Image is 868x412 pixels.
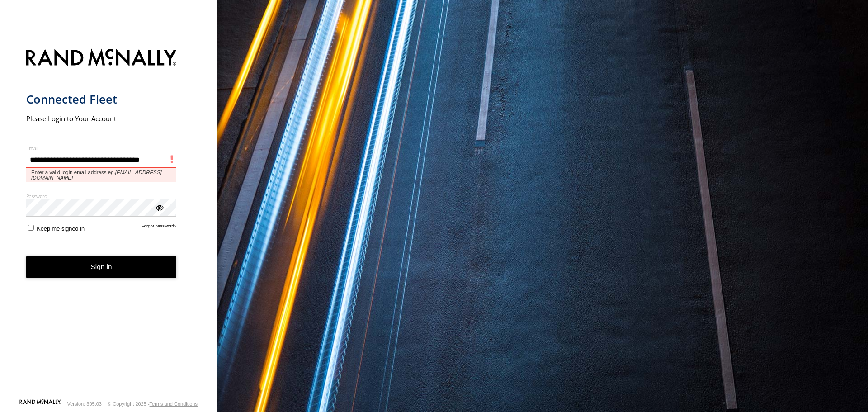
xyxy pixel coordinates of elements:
[26,92,177,107] h1: Connected Fleet
[26,168,177,182] span: Enter a valid login email address eg.
[31,170,162,180] em: [EMAIL_ADDRESS][DOMAIN_NAME]
[26,114,177,123] h2: Please Login to Your Account
[26,47,177,70] img: Rand McNally
[26,145,177,152] label: Email
[26,193,177,199] label: Password
[142,223,177,232] a: Forgot password?
[155,203,164,212] div: ViewPassword
[26,43,191,398] form: main
[28,225,34,231] input: Keep me signed in
[26,256,177,278] button: Sign in
[108,401,198,407] div: © Copyright 2025 -
[67,401,102,407] div: Version: 305.03
[19,399,61,408] a: Visit our Website
[37,225,85,232] span: Keep me signed in
[150,401,198,407] a: Terms and Conditions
